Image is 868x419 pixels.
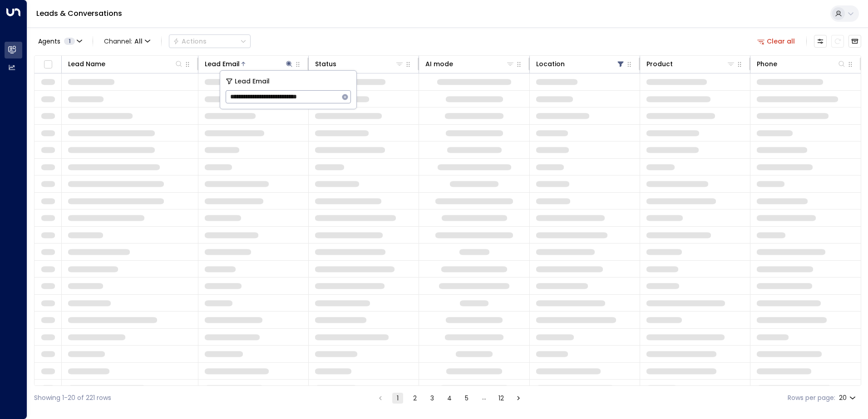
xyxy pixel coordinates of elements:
[100,35,154,48] button: Channel:All
[646,58,673,69] div: Product
[169,34,251,48] div: Button group with a nested menu
[425,58,514,69] div: AI mode
[205,58,240,69] div: Lead Email
[757,58,846,69] div: Phone
[757,58,777,69] div: Phone
[169,34,251,48] button: Actions
[496,393,507,404] button: Go to page 12
[814,35,827,48] button: Customize
[68,58,183,69] div: Lead Name
[646,58,735,69] div: Product
[134,38,143,45] span: All
[34,35,85,48] button: Agents1
[34,393,111,403] div: Showing 1-20 of 221 rows
[38,38,60,44] span: Agents
[536,58,625,69] div: Location
[513,393,524,404] button: Go to next page
[64,38,75,45] span: 1
[235,76,270,87] span: Lead Email
[444,393,455,404] button: Go to page 4
[205,58,294,69] div: Lead Email
[315,58,336,69] div: Status
[839,391,858,404] div: 20
[478,393,489,404] div: …
[392,393,403,404] button: page 1
[36,8,122,19] a: Leads & Conversations
[461,393,472,404] button: Go to page 5
[831,35,844,48] span: Refresh
[68,58,105,69] div: Lead Name
[788,393,835,403] label: Rows per page:
[848,35,861,48] button: Archived Leads
[427,393,438,404] button: Go to page 3
[754,35,799,48] button: Clear all
[375,392,524,404] nav: pagination navigation
[100,35,154,48] span: Channel:
[536,58,565,69] div: Location
[315,58,404,69] div: Status
[425,58,453,69] div: AI mode
[173,37,207,45] div: Actions
[409,393,420,404] button: Go to page 2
